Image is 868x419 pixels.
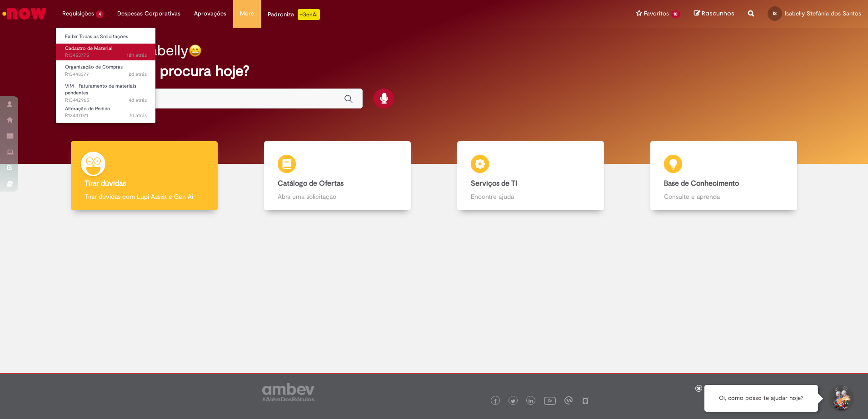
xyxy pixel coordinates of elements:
[62,9,94,18] span: Requisições
[65,112,147,119] span: R13437071
[85,179,126,188] b: Tirar dúvidas
[129,97,147,104] span: 4d atrás
[56,44,156,60] a: Aberto R13453775 : Cadastro de Material
[785,10,861,17] span: Isabelly Stefânia dos Santos
[129,112,147,119] span: 7d atrás
[127,52,147,59] time: 27/08/2025 17:00:04
[671,10,680,18] span: 10
[129,71,147,78] time: 26/08/2025 13:39:27
[262,383,314,401] img: logo_footer_ambev_rotulo_gray.png
[85,192,204,201] p: Tirar dúvidas com Lupi Assist e Gen Ai
[78,63,790,79] h2: O que você procura hoje?
[278,192,397,201] p: Abra uma solicitação
[434,141,627,211] a: Serviços de TI Encontre ajuda
[65,64,123,70] span: Organização de Compras
[529,399,533,404] img: logo_footer_linkedin.png
[627,141,820,211] a: Base de Conhecimento Consulte e aprenda
[564,396,573,404] img: logo_footer_workplace.png
[65,45,112,52] span: Cadastro de Material
[129,97,147,104] time: 25/08/2025 09:18:26
[129,112,147,119] time: 21/08/2025 15:36:06
[56,62,156,79] a: Aberto R13448377 : Organização de Compras
[65,52,147,59] span: R13453775
[65,105,110,112] span: Alteração de Pedido
[773,10,777,16] span: IS
[56,32,156,42] a: Exibir Todas as Solicitações
[240,9,254,18] span: More
[702,9,734,18] span: Rascunhos
[471,179,517,188] b: Serviços de TI
[298,9,320,20] p: +GenAi
[127,52,147,59] span: 18h atrás
[511,399,515,404] img: logo_footer_twitter.png
[581,396,589,404] img: logo_footer_naosei.png
[117,9,180,18] span: Despesas Corporativas
[664,179,739,188] b: Base de Conhecimento
[704,385,818,412] div: Oi, como posso te ajudar hoje?
[65,71,147,78] span: R13448377
[56,104,156,121] a: Aberto R13437071 : Alteração de Pedido
[65,83,136,97] span: VIM - Faturamento de materiais pendentes
[644,9,669,18] span: Favoritos
[694,10,734,18] a: Rascunhos
[48,141,241,211] a: Tirar dúvidas Tirar dúvidas com Lupi Assist e Gen Ai
[194,9,226,18] span: Aprovações
[268,9,320,20] div: Padroniza
[827,385,854,412] button: Iniciar Conversa de Suporte
[129,71,147,78] span: 2d atrás
[493,399,498,404] img: logo_footer_facebook.png
[56,81,156,101] a: Aberto R13442965 : VIM - Faturamento de materiais pendentes
[664,192,783,201] p: Consulte e aprenda
[278,179,344,188] b: Catálogo de Ofertas
[544,394,556,406] img: logo_footer_youtube.png
[55,27,156,123] ul: Requisições
[65,97,147,104] span: R13442965
[241,141,434,211] a: Catálogo de Ofertas Abra uma solicitação
[471,192,590,201] p: Encontre ajuda
[96,10,104,18] span: 4
[1,5,48,23] img: ServiceNow
[189,44,202,57] img: happy-face.png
